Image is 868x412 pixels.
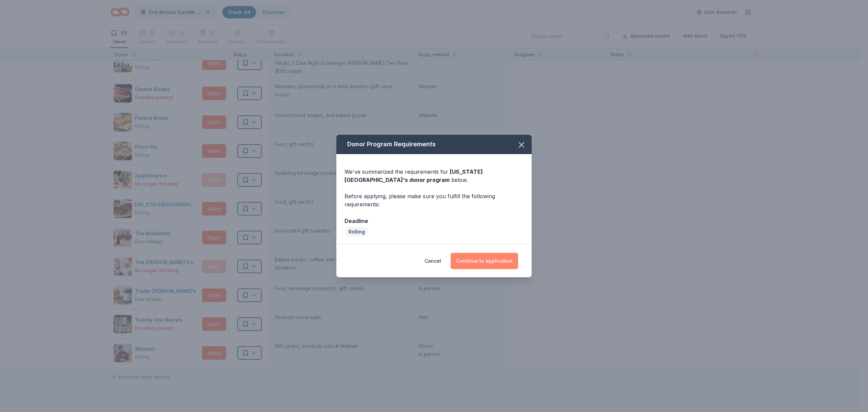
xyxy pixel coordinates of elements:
div: Deadline [344,217,524,225]
div: Rolling [346,227,368,237]
div: Before applying, please make sure you fulfill the following requirements: [344,192,524,208]
button: Cancel [425,253,441,269]
div: We've summarized the requirements for below. [344,168,524,184]
button: Continue to application [451,253,518,269]
div: Donor Program Requirements [336,135,532,154]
